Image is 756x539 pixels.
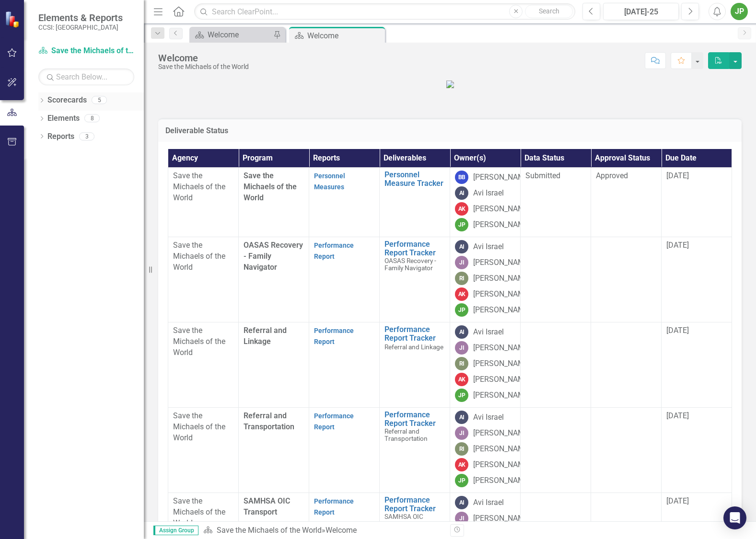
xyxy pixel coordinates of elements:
[384,496,445,513] a: Performance Report Tracker
[5,11,22,27] img: ClearPoint Strategy
[314,327,354,345] a: Performance Report
[244,171,297,202] span: Save the Michaels of the World
[38,69,134,85] input: Search Below...
[473,172,531,183] div: [PERSON_NAME]
[455,373,468,386] div: AK
[455,218,468,231] div: JP
[244,326,287,346] span: Referral and Linkage
[473,412,504,423] div: Avi Israel
[473,327,504,338] div: Avi Israel
[455,303,468,317] div: JP
[38,12,123,23] span: Elements & Reports
[455,287,468,301] div: AK
[525,171,560,180] span: Submitted
[307,30,383,42] div: Welcome
[473,428,531,439] div: [PERSON_NAME]
[666,496,689,505] span: [DATE]
[47,113,80,124] a: Elements
[244,241,303,272] span: OASAS Recovery - Family Navigator
[473,343,531,354] div: [PERSON_NAME]
[473,305,531,316] div: [PERSON_NAME]
[208,29,271,41] div: Welcome
[455,357,468,370] div: RI
[92,96,107,104] div: 5
[455,426,468,440] div: JI
[384,343,443,351] span: Referral and Linkage
[455,186,468,200] div: AI
[47,95,87,106] a: Scorecards
[473,497,504,508] div: Avi Israel
[173,240,233,273] p: Save the Michaels of the World
[455,325,468,339] div: AI
[380,322,450,408] td: Double-Click to Edit Right Click for Context Menu
[455,256,468,269] div: JI
[380,237,450,322] td: Double-Click to Edit Right Click for Context Menu
[79,132,94,140] div: 3
[455,341,468,355] div: JI
[217,526,322,535] a: Save the Michaels of the World
[455,474,468,487] div: JP
[314,241,354,260] a: Performance Report
[666,326,689,335] span: [DATE]
[473,273,531,284] div: [PERSON_NAME]
[173,411,233,444] p: Save the Michaels of the World
[473,188,504,199] div: Avi Israel
[521,408,591,493] td: Double-Click to Edit
[314,497,354,516] a: Performance Report
[455,272,468,285] div: RI
[384,427,428,442] span: Referral and Transportation
[244,411,294,431] span: Referral and Transportation
[173,496,233,529] p: Save the Michaels of the World
[455,496,468,509] div: AI
[84,115,100,123] div: 8
[473,513,531,524] div: [PERSON_NAME]
[384,513,423,528] span: SAMHSA OIC Transport
[165,126,734,135] h3: Deliverable Status
[473,257,531,268] div: [PERSON_NAME]
[47,131,74,142] a: Reports
[326,526,357,535] div: Welcome
[384,325,445,342] a: Performance Report Tracker
[380,168,450,237] td: Double-Click to Edit Right Click for Context Menu
[521,322,591,408] td: Double-Click to Edit
[384,240,445,257] a: Performance Report Tracker
[723,506,746,529] div: Open Intercom Messenger
[314,172,345,191] a: Personnel Measures
[521,237,591,322] td: Double-Click to Edit
[591,237,662,322] td: Double-Click to Edit
[384,411,445,427] a: Performance Report Tracker
[473,289,531,300] div: [PERSON_NAME]
[473,204,531,215] div: [PERSON_NAME]
[473,459,531,470] div: [PERSON_NAME]
[38,46,134,57] a: Save the Michaels of the World
[473,358,531,369] div: [PERSON_NAME]
[192,29,271,41] a: Welcome
[591,322,662,408] td: Double-Click to Edit
[455,411,468,424] div: AI
[158,63,249,70] div: Save the Michaels of the World
[666,411,689,420] span: [DATE]
[244,496,290,516] span: SAMHSA OIC Transport
[525,5,573,18] button: Search
[473,390,531,401] div: [PERSON_NAME]
[194,3,575,20] input: Search ClearPoint...
[173,171,233,204] p: Save the Michaels of the World
[455,240,468,253] div: AI
[596,171,628,180] span: Approved
[314,412,354,431] a: Performance Report
[473,219,531,230] div: [PERSON_NAME]
[203,525,443,536] div: »
[158,53,249,63] div: Welcome
[380,408,450,493] td: Double-Click to Edit Right Click for Context Menu
[455,171,468,184] div: BB
[731,3,748,20] button: JP
[455,389,468,402] div: JP
[173,325,233,358] p: Save the Michaels of the World
[455,512,468,525] div: JI
[603,3,679,20] button: [DATE]-25
[539,7,559,15] span: Search
[455,202,468,216] div: AK
[446,80,454,88] img: STM_Logo2%20v2.jpg
[591,168,662,237] td: Double-Click to Edit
